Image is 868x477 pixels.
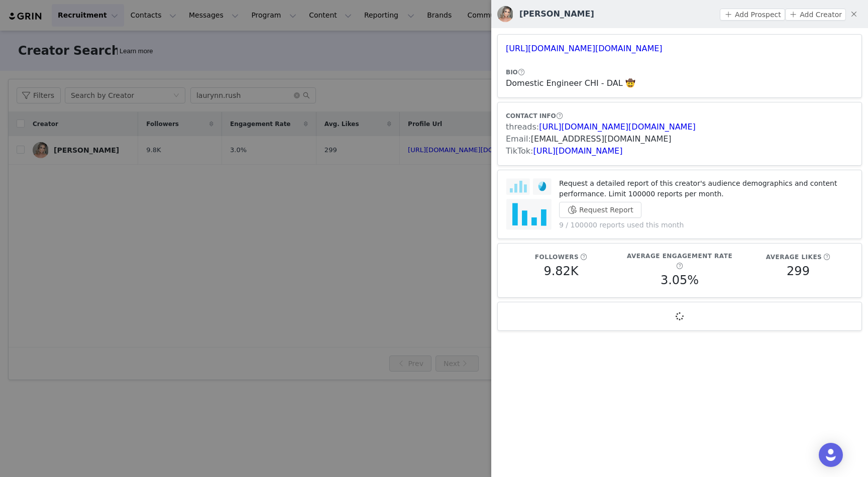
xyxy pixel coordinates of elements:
[533,146,623,156] a: [URL][DOMAIN_NAME]
[661,271,699,289] h5: 3.05%
[720,9,785,21] button: Add Prospect
[506,134,531,144] span: Email:
[506,122,539,132] span: threads:
[506,178,552,230] img: audience-report.png
[497,6,513,22] img: v2
[559,202,641,218] button: Request Report
[539,122,696,132] a: [URL][DOMAIN_NAME][DOMAIN_NAME]
[506,44,663,53] a: [URL][DOMAIN_NAME][DOMAIN_NAME]
[531,134,672,144] a: [EMAIL_ADDRESS][DOMAIN_NAME]
[785,9,846,21] button: Add Creator
[519,8,594,20] h3: [PERSON_NAME]
[506,77,853,89] p: Domestic Engineer CHI - DAL 🤠
[535,253,579,262] h5: Followers
[559,220,853,230] p: 9 / 100000 reports used this month
[506,69,518,76] span: BIO
[627,252,732,261] h5: Average Engagement Rate
[544,262,578,280] h5: 9.82K
[506,112,556,120] span: CONTACT INFO
[559,178,853,199] p: Request a detailed report of this creator's audience demographics and content performance. Limit ...
[506,146,533,156] span: TikTok:
[766,253,822,262] h5: Average Likes
[819,443,843,467] div: Open Intercom Messenger
[787,262,810,280] h5: 299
